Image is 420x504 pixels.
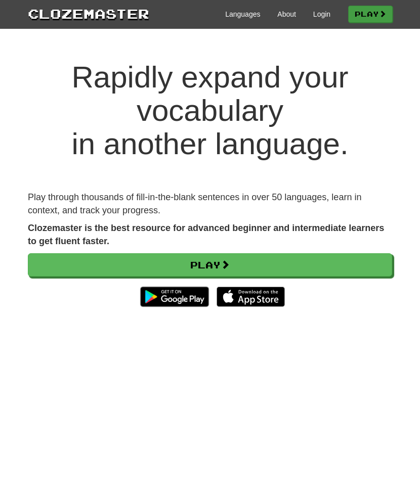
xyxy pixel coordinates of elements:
a: Play [28,253,392,277]
img: Get it on Google Play [135,282,214,312]
a: About [277,9,296,19]
a: Languages [225,9,260,19]
strong: Clozemaster is the best resource for advanced beginner and intermediate learners to get fluent fa... [28,223,384,246]
a: Login [313,9,330,19]
p: Play through thousands of fill-in-the-blank sentences in over 50 languages, learn in context, and... [28,191,392,217]
a: Play [348,6,393,23]
a: Clozemaster [28,4,149,23]
img: Download_on_the_App_Store_Badge_US-UK_135x40-25178aeef6eb6b83b96f5f2d004eda3bffbb37122de64afbaef7... [217,287,285,307]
